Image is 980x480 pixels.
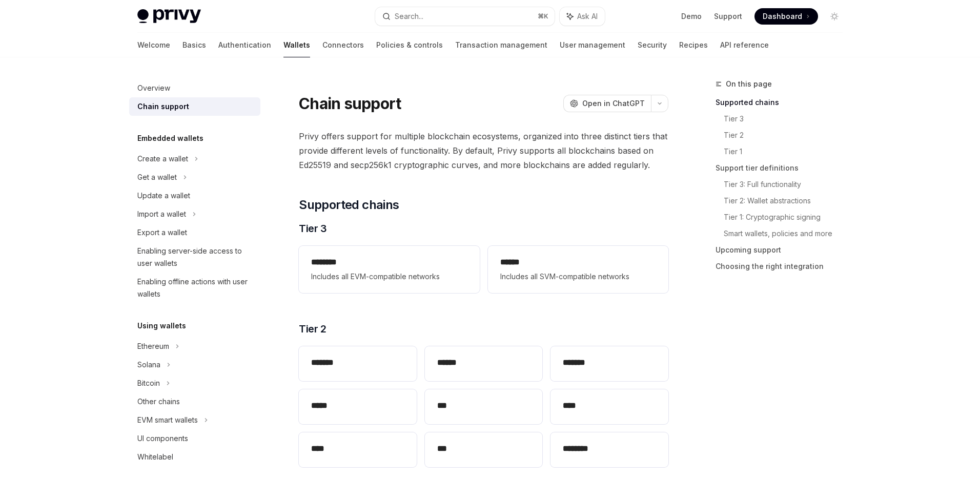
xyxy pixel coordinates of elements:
a: Security [638,33,667,57]
a: Recipes [679,33,708,57]
a: Dashboard [754,8,818,25]
a: Enabling offline actions with user wallets [129,273,260,303]
span: Tier 2 [299,322,326,336]
span: Includes all SVM-compatible networks [500,270,656,283]
div: Export a wallet [137,226,187,239]
a: **** ***Includes all EVM-compatible networks [299,246,479,293]
div: EVM smart wallets [137,414,198,426]
span: Ask AI [577,11,598,22]
button: Search...⌘K [375,7,555,26]
div: Other chains [137,395,180,408]
a: Enabling server-side access to user wallets [129,242,260,273]
h1: Chain support [299,94,401,113]
span: Supported chains [299,197,399,213]
a: Tier 2: Wallet abstractions [724,193,851,209]
a: Basics [182,33,206,57]
a: Support tier definitions [716,160,851,176]
div: Create a wallet [137,153,188,165]
div: Enabling offline actions with user wallets [137,276,254,300]
a: Authentication [218,33,271,57]
a: Welcome [137,33,170,57]
span: Open in ChatGPT [582,98,645,109]
span: Privy offers support for multiple blockchain ecosystems, organized into three distinct tiers that... [299,129,668,172]
a: Choosing the right integration [716,258,851,275]
h5: Using wallets [137,320,186,332]
div: Whitelabel [137,451,173,463]
div: Bitcoin [137,377,160,389]
h5: Embedded wallets [137,132,203,144]
div: UI components [137,432,188,445]
a: Tier 2 [724,127,851,143]
span: Includes all EVM-compatible networks [311,270,467,283]
a: Connectors [322,33,364,57]
img: light logo [137,9,201,24]
a: Tier 3: Full functionality [724,176,851,193]
a: Export a wallet [129,223,260,242]
a: Supported chains [716,94,851,111]
a: Tier 1 [724,143,851,160]
a: Update a wallet [129,186,260,205]
a: Transaction management [455,33,547,57]
div: Overview [137,82,170,94]
a: Tier 3 [724,111,851,127]
a: Upcoming support [716,242,851,258]
a: User management [560,33,625,57]
span: Dashboard [763,11,802,22]
div: Solana [137,359,160,371]
a: Wallets [283,33,310,57]
a: Support [714,11,742,22]
button: Open in ChatGPT [563,95,651,112]
a: Tier 1: Cryptographic signing [724,209,851,225]
div: Import a wallet [137,208,186,220]
span: On this page [726,78,772,90]
a: Demo [681,11,702,22]
a: Chain support [129,97,260,116]
a: UI components [129,429,260,448]
a: Other chains [129,392,260,411]
a: **** *Includes all SVM-compatible networks [488,246,668,293]
span: Tier 3 [299,221,326,236]
a: Smart wallets, policies and more [724,225,851,242]
span: ⌘ K [538,12,548,20]
div: Enabling server-side access to user wallets [137,245,254,269]
a: Overview [129,79,260,97]
div: Ethereum [137,340,169,352]
button: Ask AI [560,7,605,26]
a: Whitelabel [129,448,260,466]
button: Toggle dark mode [826,8,843,25]
a: API reference [720,33,769,57]
div: Chain support [137,100,189,113]
a: Policies & controls [376,33,443,57]
div: Search... [395,10,423,23]
div: Get a wallet [137,171,177,183]
div: Update a wallet [137,190,190,202]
